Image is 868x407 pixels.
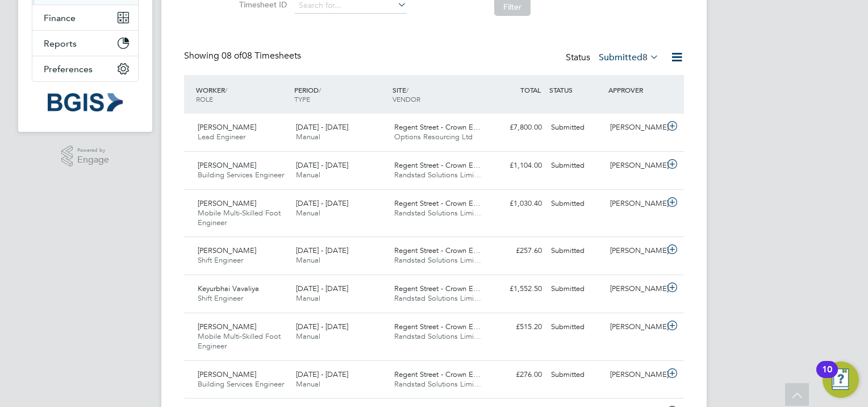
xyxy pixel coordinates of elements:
span: Regent Street - Crown E… [394,246,481,255]
span: Shift Engineer [198,255,243,265]
div: £1,030.40 [487,194,546,213]
div: [PERSON_NAME] [606,194,665,213]
div: Submitted [546,280,606,298]
div: SITE [390,80,488,109]
button: Open Resource Center, 10 new notifications [823,362,859,398]
a: Go to home page [32,93,139,111]
span: Preferences [44,64,93,74]
div: [PERSON_NAME] [606,366,665,384]
div: STATUS [546,80,606,100]
div: Submitted [546,318,606,337]
span: Manual [296,379,320,389]
span: Manual [296,208,320,218]
div: £515.20 [487,318,546,337]
span: Randstad Solutions Limi… [394,379,481,389]
span: [DATE] - [DATE] [296,122,348,132]
span: [DATE] - [DATE] [296,322,348,331]
span: 08 Timesheets [222,50,301,61]
span: Lead Engineer [198,132,245,142]
div: [PERSON_NAME] [606,280,665,298]
div: [PERSON_NAME] [606,318,665,337]
span: [DATE] - [DATE] [296,246,348,255]
a: Powered byEngage [61,146,110,167]
div: 10 [822,369,832,384]
span: Regent Street - Crown E… [394,198,481,208]
div: Submitted [546,366,606,384]
span: Randstad Solutions Limi… [394,170,481,180]
span: TOTAL [520,85,541,94]
span: Manual [296,132,320,142]
span: Keyurbhai Vavaliya [198,284,259,293]
span: TYPE [294,94,310,103]
span: / [406,85,408,94]
span: [PERSON_NAME] [198,369,256,379]
span: [DATE] - [DATE] [296,198,348,208]
span: Shift Engineer [198,293,243,303]
span: Building Services Engineer [198,379,284,389]
span: Powered by [77,146,109,155]
span: Regent Street - Crown E… [394,284,481,293]
span: [PERSON_NAME] [198,198,256,208]
label: Submitted [599,52,659,63]
div: £7,800.00 [487,118,546,137]
span: [PERSON_NAME] [198,160,256,170]
div: £1,104.00 [487,156,546,175]
span: VENDOR [393,94,420,103]
span: Manual [296,331,320,341]
span: Reports [44,38,77,49]
div: [PERSON_NAME] [606,156,665,175]
span: [PERSON_NAME] [198,246,256,255]
span: Manual [296,255,320,265]
span: Mobile Multi-Skilled Foot Engineer [198,331,281,351]
span: Manual [296,170,320,180]
span: ROLE [196,94,213,103]
span: / [319,85,321,94]
div: WORKER [193,80,291,109]
div: PERIOD [291,80,390,109]
span: [DATE] - [DATE] [296,160,348,170]
span: / [225,85,227,94]
span: 08 of [222,50,242,61]
span: Finance [44,13,76,23]
div: Showing [184,50,303,62]
span: 8 [642,52,648,63]
span: Mobile Multi-Skilled Foot Engineer [198,208,281,227]
span: [DATE] - [DATE] [296,284,348,293]
span: Regent Street - Crown E… [394,122,481,132]
span: Regent Street - Crown E… [394,160,481,170]
span: Randstad Solutions Limi… [394,293,481,303]
div: £276.00 [487,366,546,384]
div: [PERSON_NAME] [606,242,665,260]
div: Status [566,50,661,66]
div: £257.60 [487,242,546,260]
div: Submitted [546,242,606,260]
button: Reports [32,31,138,56]
span: Regent Street - Crown E… [394,322,481,331]
span: Manual [296,293,320,303]
div: Submitted [546,118,606,137]
div: [PERSON_NAME] [606,118,665,137]
span: [DATE] - [DATE] [296,369,348,379]
button: Finance [32,5,138,30]
span: Randstad Solutions Limi… [394,255,481,265]
div: Submitted [546,194,606,213]
img: bgis-logo-retina.png [48,93,123,111]
span: [PERSON_NAME] [198,322,256,331]
span: Options Resourcing Ltd [394,132,473,142]
div: £1,552.50 [487,280,546,298]
span: Building Services Engineer [198,170,284,180]
div: Submitted [546,156,606,175]
span: Engage [77,155,109,165]
span: Regent Street - Crown E… [394,369,481,379]
div: APPROVER [606,80,665,100]
span: Randstad Solutions Limi… [394,331,481,341]
span: [PERSON_NAME] [198,122,256,132]
span: Randstad Solutions Limi… [394,208,481,218]
button: Preferences [32,56,138,81]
